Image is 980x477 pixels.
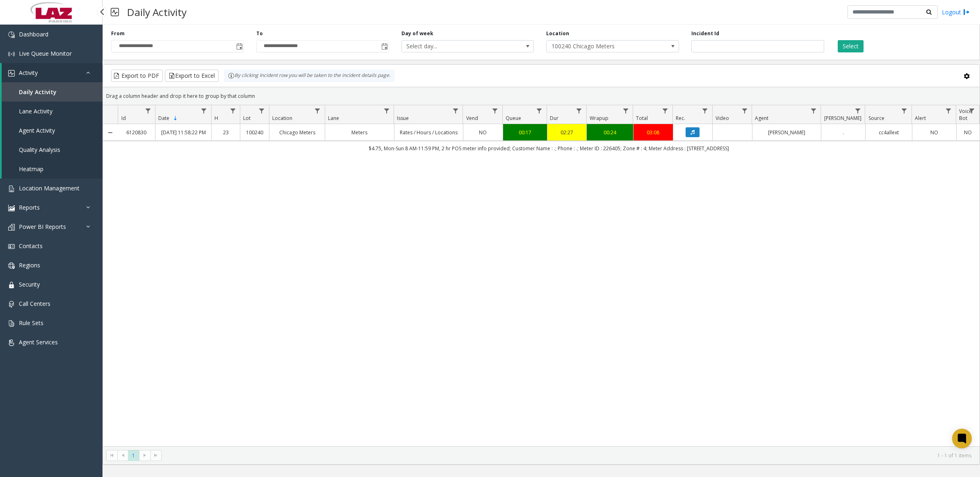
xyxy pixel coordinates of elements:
a: 23 [217,129,235,136]
a: Rec. Filter Menu [699,105,710,116]
span: Vend [466,115,478,122]
span: Rule Sets [19,319,43,327]
kendo-pager-info: 1 - 1 of 1 items [166,452,971,459]
a: H Filter Menu [227,105,238,116]
label: Location [546,30,569,37]
a: 100240 [245,129,264,136]
a: NO [917,129,951,136]
span: Total [636,115,648,122]
span: Alert [915,115,926,122]
span: Rec. [676,115,685,122]
label: Day of week [401,30,433,37]
span: Quality Analysis [19,146,60,154]
span: Select day... [402,41,507,52]
a: 02:27 [552,129,582,136]
img: 'icon' [8,301,15,307]
label: Incident Id [691,30,719,37]
img: 'icon' [8,70,15,77]
a: Dur Filter Menu [574,105,585,116]
a: Lot Filter Menu [256,105,267,116]
a: [DATE] 11:58:22 PM [160,129,206,136]
img: pageIcon [111,2,119,22]
a: [PERSON_NAME] [757,129,816,136]
a: . [826,129,860,136]
span: Page 1 [128,450,139,461]
a: Lane Filter Menu [381,105,392,116]
img: 'icon' [8,51,15,57]
a: Lane Activity [2,102,103,121]
div: By clicking Incident row you will be taken to the incident details page. [224,70,394,82]
span: Agent Activity [19,127,55,134]
div: Drag a column header and drop it here to group by that column [103,89,980,103]
img: logout [963,8,970,16]
a: Alert Filter Menu [943,105,954,116]
img: 'icon' [8,205,15,211]
span: Security [19,280,40,288]
span: Toggle popup [235,41,244,52]
a: Issue Filter Menu [450,105,461,116]
a: Daily Activity [2,82,103,102]
a: Video Filter Menu [739,105,750,116]
span: Activity [19,69,38,77]
a: cc4allext [871,129,907,136]
span: Date [158,115,169,122]
span: Video [716,115,729,122]
span: Location Management [19,184,80,192]
a: Rates / Hours / Locations [399,129,458,136]
span: Power BI Reports [19,223,66,231]
img: 'icon' [8,320,15,327]
img: 'icon' [8,243,15,250]
span: Heatmap [19,165,43,173]
button: Export to PDF [111,70,163,82]
a: 6120830 [123,129,150,136]
a: Location Filter Menu [312,105,323,116]
td: $4.75, Mon-Sun 8 AM-11:59 PM, 2 hr POS meter info provided; Customer Name : .; Phone : .; Meter I... [118,141,980,156]
a: Agent Filter Menu [808,105,819,116]
img: 'icon' [8,224,15,231]
a: Voice Bot Filter Menu [966,105,978,116]
a: Parker Filter Menu [852,105,863,116]
span: Regions [19,261,40,269]
div: 00:17 [508,129,542,136]
h3: Daily Activity [123,2,191,22]
a: 03:08 [638,129,668,136]
span: H [214,115,218,122]
span: Sortable [172,115,179,122]
a: Agent Activity [2,121,103,140]
span: Lot [243,115,251,122]
a: Activity [2,63,103,82]
img: 'icon' [8,32,15,38]
a: Quality Analysis [2,140,103,159]
span: Issue [397,115,409,122]
img: 'icon' [8,262,15,269]
span: Location [272,115,292,122]
label: To [256,30,263,37]
button: Select [838,40,864,52]
a: 00:24 [592,129,628,136]
a: NO [468,129,498,136]
span: Source [868,115,884,122]
span: NO [479,129,487,136]
a: Vend Filter Menu [490,105,501,116]
span: Id [121,115,126,122]
span: Lane Activity [19,107,52,115]
a: NO [962,129,975,136]
span: Reports [19,203,40,211]
span: Lane [328,115,339,122]
a: Collapse Details [103,129,118,136]
img: infoIcon.svg [228,72,235,79]
a: Wrapup Filter Menu [620,105,631,116]
img: 'icon' [8,185,15,192]
span: [PERSON_NAME] [824,115,861,122]
span: Daily Activity [19,88,57,96]
span: Toggle popup [380,41,389,52]
a: Id Filter Menu [142,105,153,116]
span: Contacts [19,242,43,250]
a: Date Filter Menu [198,105,210,116]
span: Live Queue Monitor [19,50,72,57]
a: Logout [942,8,970,16]
span: Agent Services [19,338,58,346]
